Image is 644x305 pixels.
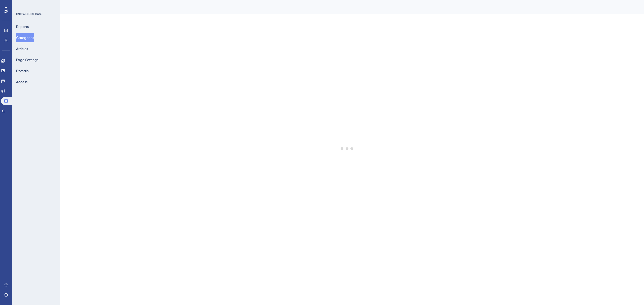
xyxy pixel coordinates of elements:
[16,12,42,16] div: KNOWLEDGE BASE
[16,66,29,75] button: Domain
[16,33,34,42] button: Categories
[16,22,29,31] button: Reports
[16,55,38,64] button: Page Settings
[16,77,27,86] button: Access
[16,44,28,53] button: Articles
